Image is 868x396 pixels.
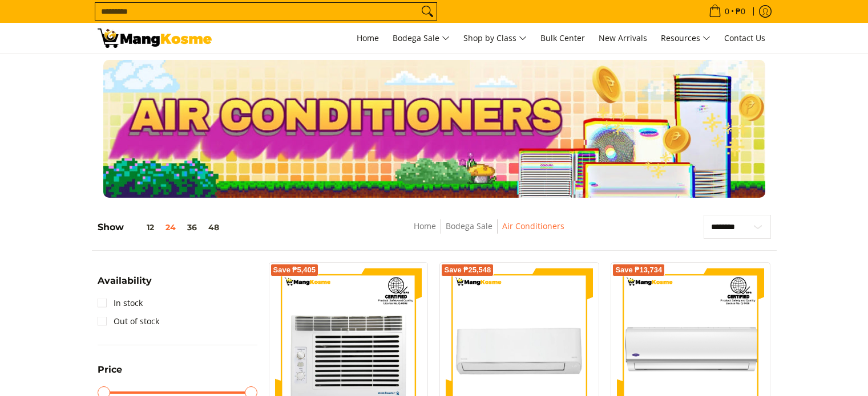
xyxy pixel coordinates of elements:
[535,23,591,54] a: Bulk Center
[181,223,203,232] button: 36
[599,32,647,43] span: New Arrivals
[98,222,225,233] h5: Show
[98,276,152,285] span: Availability
[98,365,122,374] span: Price
[98,312,159,330] a: Out of stock
[734,7,747,15] span: ₱0
[458,23,532,54] a: Shop by Class
[661,31,710,46] span: Resources
[615,267,662,273] span: Save ₱13,734
[98,294,143,312] a: In stock
[160,223,181,232] button: 24
[98,28,212,48] img: Bodega Sale Aircon l Mang Kosme: Home Appliances Warehouse Sale
[273,267,316,273] span: Save ₱5,405
[98,276,152,294] summary: Open
[593,23,653,54] a: New Arrivals
[330,219,647,245] nav: Breadcrumbs
[203,223,225,232] button: 48
[502,221,564,231] a: Air Conditioners
[446,221,492,231] a: Bodega Sale
[463,31,527,46] span: Shop by Class
[540,32,585,43] span: Bulk Center
[705,5,749,18] span: •
[724,32,765,43] span: Contact Us
[393,31,450,46] span: Bodega Sale
[418,3,437,20] button: Search
[124,223,160,232] button: 12
[444,267,491,273] span: Save ₱25,548
[387,23,455,54] a: Bodega Sale
[223,23,771,54] nav: Main Menu
[718,23,771,54] a: Contact Us
[357,32,379,43] span: Home
[98,365,122,383] summary: Open
[351,23,385,54] a: Home
[655,23,716,54] a: Resources
[723,7,731,15] span: 0
[414,221,436,231] a: Home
